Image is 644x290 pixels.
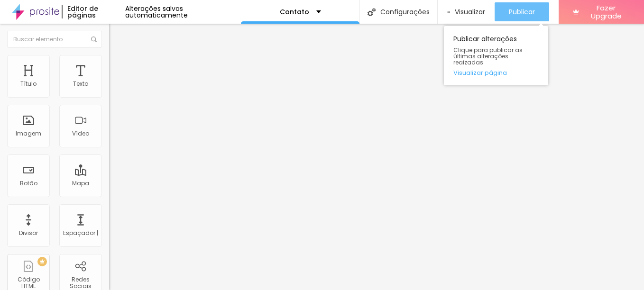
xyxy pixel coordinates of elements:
[509,8,535,16] span: Publicar
[125,5,241,18] div: Alterações salvas automaticamente
[583,4,630,20] span: Fazer Upgrade
[7,31,102,48] input: Buscar elemento
[453,70,539,76] a: Visualizar página
[73,81,88,87] div: Texto
[368,8,376,16] img: Ícone
[16,130,41,137] div: Imagem
[438,2,495,21] button: Visualizar
[495,2,549,21] button: Publicar
[280,9,309,15] p: Contato
[453,34,517,44] font: Publicar alterações
[453,47,539,66] span: Clique para publicar as últimas alterações reaizadas
[91,36,97,42] img: Ícone
[20,180,37,187] div: Botão
[72,130,89,137] div: Vídeo
[62,276,99,290] div: Redes Sociais
[19,230,38,236] div: Divisor
[9,276,47,290] div: Código HTML
[63,230,98,236] div: Espaçador |
[455,8,485,16] span: Visualizar
[20,81,37,87] div: Título
[72,180,89,187] div: Mapa
[62,5,125,18] div: Editor de páginas
[447,8,450,16] img: view-1.svg
[380,9,430,15] font: Configurações
[109,24,644,290] iframe: Editor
